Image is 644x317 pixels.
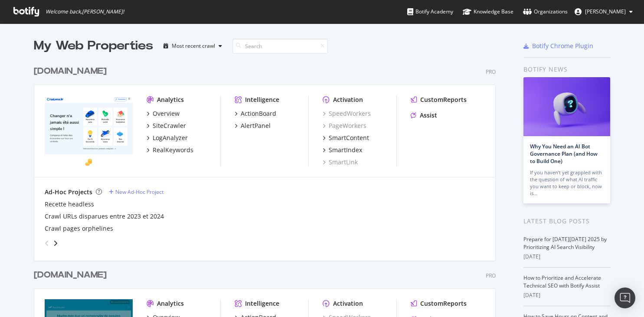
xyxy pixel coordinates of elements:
div: angle-right [52,239,59,248]
div: CustomReports [420,299,467,308]
div: SiteCrawler [153,121,186,130]
div: New Ad-Hoc Project [115,188,163,196]
a: SmartIndex [323,146,362,154]
a: [DOMAIN_NAME] [34,269,110,281]
a: SmartLink [323,158,358,167]
div: Overview [153,109,180,118]
div: LogAnalyzer [153,134,188,142]
div: CustomReports [420,95,467,104]
a: New Ad-Hoc Project [109,188,163,196]
div: SmartIndex [329,146,362,154]
div: If you haven’t yet grappled with the question of what AI traffic you want to keep or block, now is… [530,169,604,197]
div: ActionBoard [241,109,276,118]
span: Welcome back, [PERSON_NAME] ! [46,8,124,15]
img: Why You Need an AI Bot Governance Plan (and How to Build One) [523,77,610,136]
a: LogAnalyzer [147,134,188,142]
div: [DATE] [523,291,611,299]
a: ActionBoard [235,109,276,118]
input: Search [232,39,328,54]
div: Pro [486,68,496,75]
a: SmartContent [323,134,369,142]
div: Most recent crawl [172,43,215,49]
div: Organizations [523,7,568,16]
a: SiteCrawler [147,121,186,130]
div: Intelligence [245,95,279,104]
div: Open Intercom Messenger [615,288,635,308]
a: Botify Chrome Plugin [523,42,593,50]
div: Knowledge Base [463,7,513,16]
a: AlertPanel [235,121,271,130]
a: Prepare for [DATE][DATE] 2025 by Prioritizing AI Search Visibility [523,235,607,251]
button: Most recent crawl [160,39,226,53]
a: RealKeywords [147,146,193,154]
div: Activation [333,95,363,104]
a: Assist [411,111,437,120]
a: How to Prioritize and Accelerate Technical SEO with Botify Assist [523,274,601,289]
span: Gianluca Mileo [585,8,626,15]
div: Analytics [157,95,184,104]
a: CustomReports [411,95,467,104]
a: Recette headless [45,200,94,209]
div: Activation [333,299,363,308]
div: SmartContent [329,134,369,142]
div: [DOMAIN_NAME] [34,65,107,78]
a: PageWorkers [323,121,366,130]
a: Why You Need an AI Bot Governance Plan (and How to Build One) [530,143,598,165]
div: [DOMAIN_NAME] [34,269,107,281]
div: AlertPanel [241,121,271,130]
div: RealKeywords [153,146,193,154]
div: [DATE] [523,253,611,261]
a: SpeedWorkers [323,109,371,118]
div: Intelligence [245,299,279,308]
a: Crawl URLs disparues entre 2023 et 2024 [45,212,164,221]
div: Analytics [157,299,184,308]
div: Botify Academy [407,7,453,16]
img: lelynx.fr [45,95,133,166]
div: Pro [486,272,496,279]
div: Botify Chrome Plugin [532,42,593,50]
div: Latest Blog Posts [523,216,611,226]
a: Overview [147,109,180,118]
div: angle-left [41,236,52,250]
div: My Web Properties [34,37,153,55]
a: Crawl pages orphelines [45,224,113,233]
div: Assist [420,111,437,120]
a: CustomReports [411,299,467,308]
div: Ad-Hoc Projects [45,188,92,196]
div: Botify news [523,65,611,74]
a: [DOMAIN_NAME] [34,65,110,78]
button: [PERSON_NAME] [568,5,640,19]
